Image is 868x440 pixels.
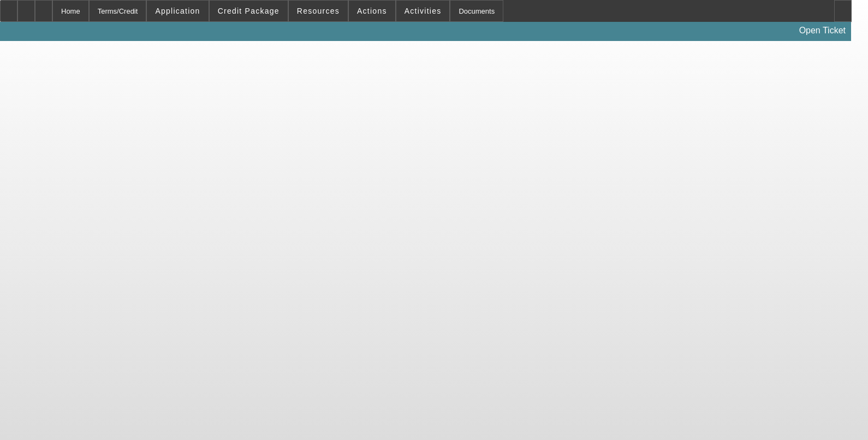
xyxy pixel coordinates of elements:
a: Open Ticket [795,21,850,40]
button: Resources [289,1,348,21]
button: Credit Package [210,1,288,21]
span: Application [155,7,200,15]
span: Resources [297,7,340,15]
span: Credit Package [218,7,280,15]
button: Activities [396,1,450,21]
button: Application [147,1,208,21]
span: Actions [357,7,387,15]
button: Actions [349,1,395,21]
span: Activities [405,7,442,15]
